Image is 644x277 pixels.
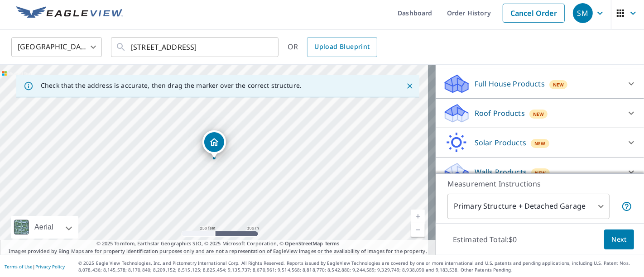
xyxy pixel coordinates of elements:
[447,178,632,189] p: Measurement Instructions
[503,4,565,23] a: Cancel Order
[411,223,425,237] a: Current Level 17, Zoom Out
[475,108,525,119] p: Roof Products
[5,264,65,269] p: |
[404,80,416,92] button: Close
[11,34,102,60] div: [GEOGRAPHIC_DATA]
[447,194,610,219] div: Primary Structure + Detached Garage
[325,240,340,247] a: Terms
[475,167,527,177] p: Walls Products
[573,3,593,23] div: SM
[307,37,377,57] a: Upload Blueprint
[16,6,123,20] img: EV Logo
[534,140,546,147] span: New
[443,132,637,153] div: Solar ProductsNew
[535,169,546,177] span: New
[411,210,425,223] a: Current Level 17, Zoom In
[621,201,632,212] span: Your report will include the primary structure and a detached garage if one exists.
[604,229,634,250] button: Next
[78,260,639,273] p: © 2025 Eagle View Technologies, Inc. and Pictometry International Corp. All Rights Reserved. Repo...
[611,234,627,245] span: Next
[202,130,226,158] div: Dropped pin, building 1, Residential property, 8916 Shady Tree Ct Tampa, FL 33634
[475,78,545,89] p: Full House Products
[553,81,564,88] span: New
[41,81,302,90] p: Check that the address is accurate, then drag the marker over the correct structure.
[443,161,637,183] div: Walls ProductsNew
[131,34,260,60] input: Search by address or latitude-longitude
[443,73,637,95] div: Full House ProductsNew
[443,102,637,124] div: Roof ProductsNew
[285,240,323,247] a: OpenStreetMap
[314,41,370,53] span: Upload Blueprint
[533,110,544,118] span: New
[475,137,526,148] p: Solar Products
[32,216,56,239] div: Aerial
[288,37,377,57] div: OR
[96,240,340,248] span: © 2025 TomTom, Earthstar Geographics SIO, © 2025 Microsoft Corporation, ©
[446,229,524,249] p: Estimated Total: $0
[35,263,65,270] a: Privacy Policy
[5,263,33,270] a: Terms of Use
[11,216,78,239] div: Aerial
